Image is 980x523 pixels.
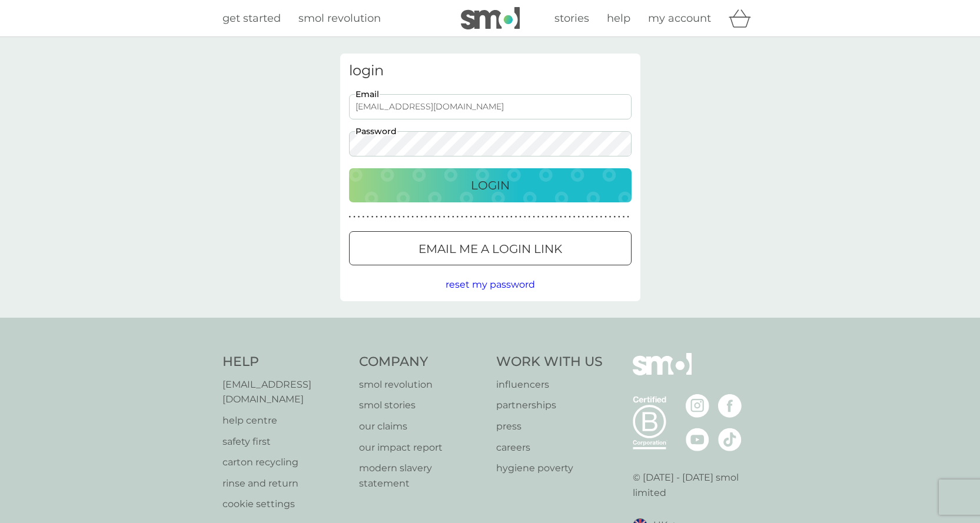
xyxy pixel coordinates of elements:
button: Email me a login link [349,231,632,265]
p: our impact report [359,440,484,455]
p: ● [551,214,553,220]
p: ● [600,214,603,220]
p: Login [471,176,510,195]
p: ● [596,214,598,220]
p: ● [587,214,589,220]
p: ● [411,214,414,220]
p: ● [546,214,549,220]
p: ● [443,214,446,220]
button: Login [349,168,632,202]
p: ● [466,214,468,220]
a: safety first [222,434,348,449]
p: ● [438,214,441,220]
a: rinse and return [222,476,348,491]
div: basket [729,6,758,30]
a: stories [554,10,589,27]
p: ● [447,214,450,220]
p: ● [385,214,387,220]
p: ● [497,214,499,220]
p: ● [564,214,567,220]
p: ● [604,214,607,220]
p: ● [591,214,593,220]
p: ● [609,214,612,220]
span: stories [554,12,589,25]
a: press [496,419,603,434]
p: ● [529,214,531,220]
p: ● [394,214,396,220]
p: ● [398,214,400,220]
p: ● [515,214,517,220]
p: ● [389,214,391,220]
p: ● [416,214,418,220]
p: ● [613,214,616,220]
a: our claims [359,419,484,434]
p: ● [434,214,436,220]
p: ● [488,214,490,220]
h4: Work With Us [496,353,603,371]
p: ● [371,214,374,220]
p: ● [569,214,571,220]
p: influencers [496,377,603,392]
p: ● [457,214,459,220]
img: visit the smol Instagram page [686,394,709,418]
p: ● [524,214,526,220]
p: ● [560,214,562,220]
img: visit the smol Youtube page [686,428,709,451]
p: ● [358,214,360,220]
h3: login [349,62,632,79]
p: ● [380,214,383,220]
p: ● [537,214,540,220]
p: ● [452,214,454,220]
p: ● [376,214,378,220]
h4: Company [359,353,484,371]
span: my account [648,12,711,25]
img: smol [461,7,520,29]
img: visit the smol Facebook page [718,394,742,418]
p: ● [555,214,557,220]
button: reset my password [446,277,535,292]
span: reset my password [446,279,535,290]
span: smol revolution [298,12,381,25]
a: my account [648,10,711,27]
p: ● [573,214,576,220]
a: [EMAIL_ADDRESS][DOMAIN_NAME] [222,377,348,407]
p: ● [430,214,432,220]
h4: Help [222,353,348,371]
img: visit the smol Tiktok page [718,428,742,451]
p: ● [623,214,625,220]
p: ● [353,214,356,220]
a: modern slavery statement [359,461,484,491]
p: © [DATE] - [DATE] smol limited [633,470,758,500]
a: help centre [222,413,348,428]
a: cookie settings [222,497,348,512]
a: get started [222,10,281,27]
p: ● [501,214,504,220]
p: ● [510,214,513,220]
p: ● [506,214,508,220]
p: ● [542,214,544,220]
p: ● [362,214,364,220]
a: smol revolution [298,10,381,27]
a: smol revolution [359,377,484,392]
p: ● [577,214,580,220]
p: careers [496,440,603,455]
p: ● [618,214,620,220]
img: smol [633,353,692,393]
p: hygiene poverty [496,461,603,476]
a: partnerships [496,398,603,413]
p: ● [403,214,405,220]
p: ● [479,214,481,220]
p: ● [367,214,369,220]
a: smol stories [359,398,484,413]
p: ● [461,214,463,220]
p: ● [474,214,477,220]
p: ● [493,214,495,220]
